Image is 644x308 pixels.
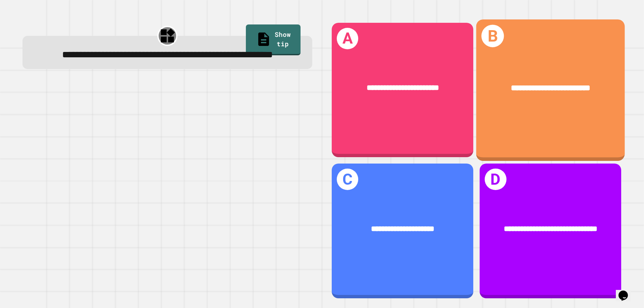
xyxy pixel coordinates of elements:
h1: A [337,28,358,49]
h1: C [337,169,358,190]
h1: B [482,24,504,47]
a: Show tip [246,24,301,55]
iframe: chat widget [616,281,637,301]
h1: D [485,169,506,190]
